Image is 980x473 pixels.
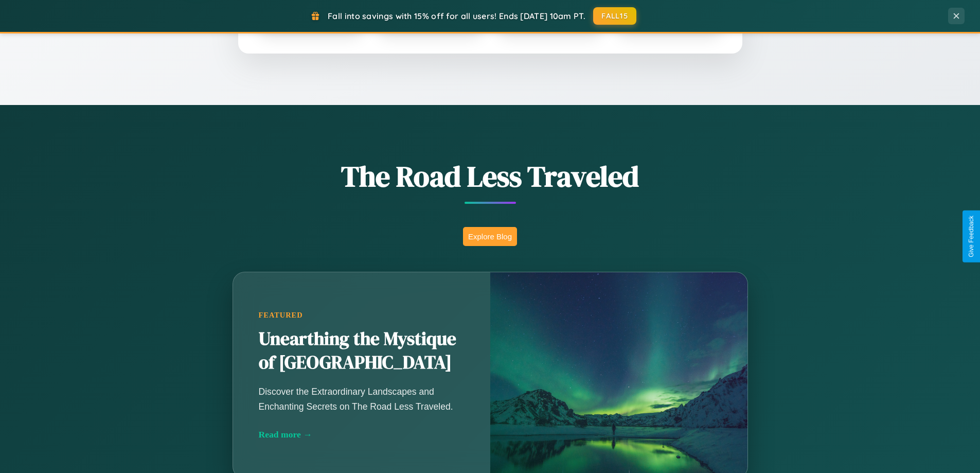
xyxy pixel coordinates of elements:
div: Read more → [259,429,465,440]
h1: The Road Less Traveled [182,156,799,196]
button: Explore Blog [463,227,517,246]
button: FALL15 [593,7,636,25]
div: Featured [259,311,465,320]
h2: Unearthing the Mystique of [GEOGRAPHIC_DATA] [259,327,465,375]
div: Give Feedback [968,216,975,257]
p: Discover the Extraordinary Landscapes and Enchanting Secrets on The Road Less Traveled. [259,384,465,413]
span: Fall into savings with 15% off for all users! Ends [DATE] 10am PT. [328,11,585,21]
